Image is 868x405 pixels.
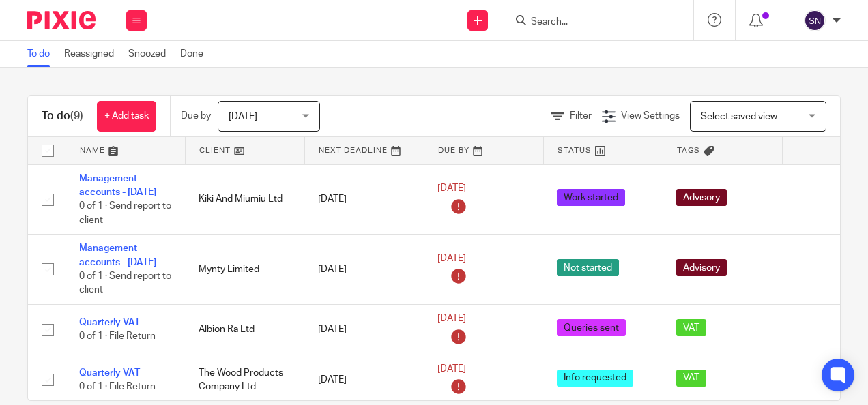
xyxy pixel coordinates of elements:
[676,189,727,206] span: Advisory
[437,183,466,193] span: [DATE]
[70,110,83,121] span: (9)
[27,11,96,29] img: Pixie
[79,243,156,267] a: Management accounts - [DATE]
[676,259,727,276] span: Advisory
[530,16,652,29] input: Search
[79,271,171,295] span: 0 of 1 · Send report to client
[79,382,156,391] span: 0 of 1 · File Return
[304,164,424,235] td: [DATE]
[185,164,304,235] td: Kiki And Miumiu Ltd
[180,41,210,67] a: Done
[79,201,171,225] span: 0 of 1 · Send report to client
[79,174,156,197] a: Management accounts - [DATE]
[185,305,304,355] td: Albion Ra Ltd
[27,41,57,67] a: To do
[304,235,424,305] td: [DATE]
[181,109,211,123] p: Due by
[79,318,140,327] a: Quarterly VAT
[804,10,826,31] img: svg%3E
[676,370,706,387] span: VAT
[437,314,466,323] span: [DATE]
[557,259,619,276] span: Not started
[570,111,592,121] span: Filter
[185,355,304,405] td: The Wood Products Company Ltd
[229,112,257,121] span: [DATE]
[304,355,424,405] td: [DATE]
[621,111,680,121] span: View Settings
[557,370,633,387] span: Info requested
[437,364,466,374] span: [DATE]
[185,235,304,305] td: Mynty Limited
[128,41,173,67] a: Snoozed
[677,147,700,154] span: Tags
[97,101,156,132] a: + Add task
[79,331,156,341] span: 0 of 1 · File Return
[557,189,625,206] span: Work started
[79,368,140,378] a: Quarterly VAT
[676,319,706,336] span: VAT
[304,305,424,355] td: [DATE]
[42,109,83,123] h1: To do
[64,41,121,67] a: Reassigned
[437,254,466,263] span: [DATE]
[557,319,626,336] span: Queries sent
[701,112,777,121] span: Select saved view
